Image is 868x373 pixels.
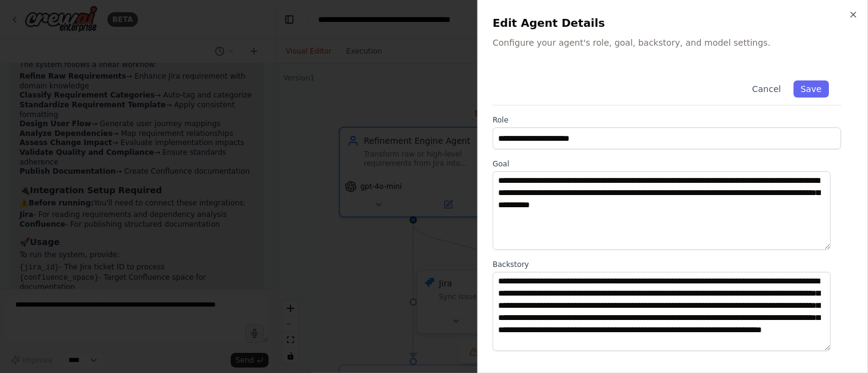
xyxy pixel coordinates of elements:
[745,80,788,98] button: Cancel
[493,15,853,32] h2: Edit Agent Details
[493,37,853,49] p: Configure your agent's role, goal, backstory, and model settings.
[493,115,841,125] label: Role
[794,80,829,98] button: Save
[493,260,841,269] label: Backstory
[493,159,841,169] label: Goal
